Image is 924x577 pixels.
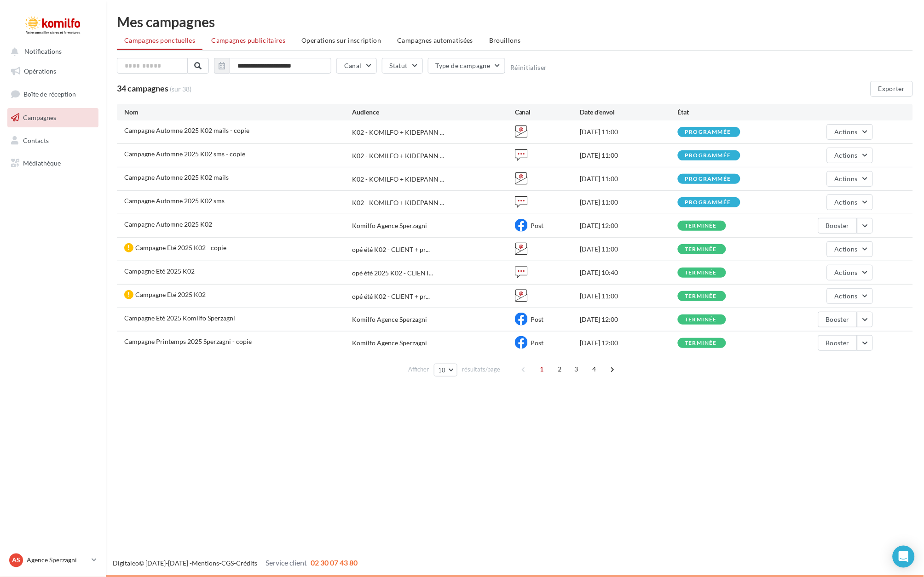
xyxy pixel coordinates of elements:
[352,128,444,137] span: K02 - KOMILFO + KIDEPANN ...
[124,173,229,181] span: Campagne Automne 2025 K02 mails
[301,36,381,44] span: Operations sur inscription
[352,315,427,324] div: Komilfo Agence Sperzagni
[510,64,547,71] button: Réinitialiser
[569,362,584,377] span: 3
[12,556,20,565] span: AS
[211,36,285,44] span: Campagnes publicitaires
[580,108,677,117] div: Date d'envoi
[124,150,245,158] span: Campagne Automne 2025 K02 sms - copie
[124,267,195,275] span: Campagne Eté 2025 K02
[580,291,677,301] div: [DATE] 11:00
[580,151,677,160] div: [DATE] 11:00
[6,84,100,104] a: Boîte de réception
[170,85,191,94] span: (sur 38)
[352,151,444,160] span: K02 - KOMILFO + KIDEPANN ...
[135,244,226,251] span: Campagne Eté 2025 K02 - copie
[352,338,427,348] div: Komilfo Agence Sperzagni
[6,108,100,127] a: Campagnes
[124,314,235,322] span: Campagne Eté 2025 Komilfo Sperzagni
[580,338,677,348] div: [DATE] 12:00
[685,176,731,182] div: programmée
[398,36,474,44] span: Campagnes automatisées
[434,364,457,377] button: 10
[535,362,549,377] span: 1
[685,340,717,346] div: terminée
[352,221,427,230] div: Komilfo Agence Sperzagni
[818,218,857,234] button: Booster
[580,127,677,137] div: [DATE] 11:00
[489,36,521,44] span: Brouillons
[113,560,139,567] a: Digitaleo
[580,245,677,254] div: [DATE] 11:00
[827,148,873,163] button: Actions
[818,312,857,327] button: Booster
[352,175,444,184] span: K02 - KOMILFO + KIDEPANN ...
[221,560,234,567] a: CGS
[515,108,580,117] div: Canal
[531,315,544,323] span: Post
[685,246,717,252] div: terminée
[124,220,212,228] span: Campagne Automne 2025 K02
[113,560,358,567] span: © [DATE]-[DATE] - - -
[352,269,433,278] span: opé été 2025 K02 - CLIENT...
[382,58,423,74] button: Statut
[438,366,446,374] span: 10
[124,337,252,345] span: Campagne Printemps 2025 Sperzagni - copie
[24,67,56,75] span: Opérations
[236,560,257,567] a: Crédits
[124,126,249,134] span: Campagne Automne 2025 K02 mails - copie
[428,58,506,74] button: Type de campagne
[685,270,717,276] div: terminée
[827,288,873,304] button: Actions
[685,223,717,229] div: terminée
[462,365,501,374] span: résultats/page
[893,546,915,568] div: Open Intercom Messenger
[124,197,225,205] span: Campagne Automne 2025 K02 sms
[685,153,731,159] div: programmée
[266,559,307,567] span: Service client
[827,124,873,140] button: Actions
[835,198,858,206] span: Actions
[352,198,444,207] span: K02 - KOMILFO + KIDEPANN ...
[685,317,717,323] div: terminée
[27,556,88,565] p: Agence Sperzagni
[835,151,858,159] span: Actions
[580,174,677,183] div: [DATE] 11:00
[352,245,430,254] span: opé été K02 - CLIENT + pr...
[827,171,873,187] button: Actions
[6,131,100,150] a: Contacts
[678,108,775,117] div: État
[580,268,677,277] div: [DATE] 10:40
[352,292,430,301] span: opé été K02 - CLIENT + pr...
[311,559,358,567] span: 02 30 07 43 80
[685,200,731,206] div: programmée
[117,83,168,93] span: 34 campagnes
[827,194,873,210] button: Actions
[685,293,717,299] div: terminée
[7,552,98,569] a: AS Agence Sperzagni
[336,58,377,74] button: Canal
[587,362,602,377] span: 4
[6,154,100,173] a: Médiathèque
[23,90,76,98] span: Boîte de réception
[835,245,858,253] span: Actions
[23,114,56,121] span: Campagnes
[135,291,206,298] span: Campagne Eté 2025 K02
[23,136,49,144] span: Contacts
[531,222,544,229] span: Post
[23,159,61,167] span: Médiathèque
[835,128,858,136] span: Actions
[580,198,677,207] div: [DATE] 11:00
[827,241,873,257] button: Actions
[835,292,858,300] span: Actions
[827,265,873,280] button: Actions
[117,15,913,29] div: Mes campagnes
[580,221,677,230] div: [DATE] 12:00
[835,175,858,183] span: Actions
[580,315,677,324] div: [DATE] 12:00
[192,560,219,567] a: Mentions
[408,365,429,374] span: Afficher
[352,108,515,117] div: Audience
[871,81,913,97] button: Exporter
[553,362,567,377] span: 2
